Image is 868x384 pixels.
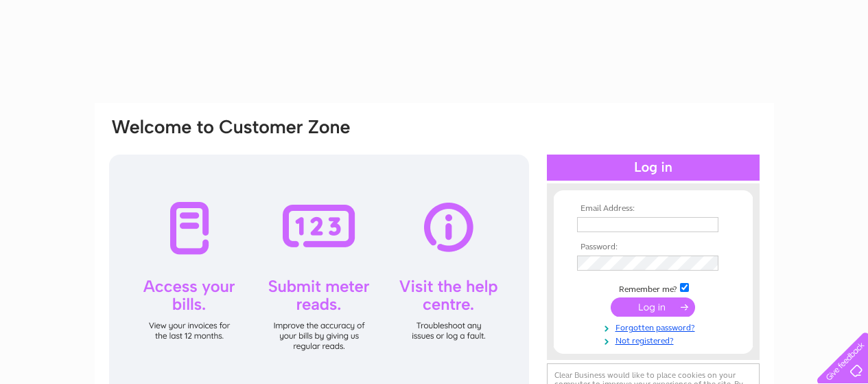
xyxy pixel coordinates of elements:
[577,333,733,346] a: Not registered?
[577,320,733,333] a: Forgotten password?
[574,242,733,252] th: Password:
[574,281,733,295] td: Remember me?
[574,204,733,214] th: Email Address:
[611,297,695,317] input: Submit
